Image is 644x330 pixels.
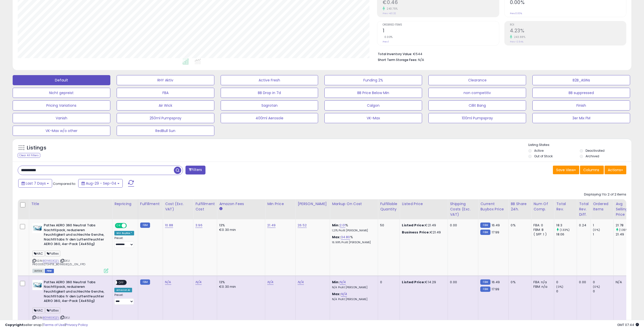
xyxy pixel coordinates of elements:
div: Min Price [267,201,293,207]
span: HAC [32,307,45,313]
span: HAC [32,251,45,256]
span: 16.49 [492,280,500,284]
div: Preset: [114,293,134,305]
button: Default [13,75,110,85]
div: Total Rev. Diff. [579,201,589,217]
button: BB Price Below Min [324,88,422,98]
div: 0 [380,280,396,284]
span: OFF [126,224,134,228]
button: Active Fresh [221,75,318,85]
span: Pattex [45,251,60,256]
div: Markup on Cost [332,201,376,207]
button: Actions [605,166,626,174]
div: % [332,223,374,232]
b: Max: [332,235,341,239]
div: Current Buybox Price [480,201,506,212]
button: BB suppressed [532,88,630,98]
span: | SKU: PR0005273478_B01N1G3QZL_0N_FPD [32,259,85,266]
span: ON [115,224,122,228]
label: Archived [586,154,599,158]
div: Num of Comp. [533,201,552,212]
li: €544 [378,51,622,57]
div: 21.78 [616,223,636,228]
div: Shipping Costs (Exc. VAT) [450,201,476,217]
button: Pricing Variations [13,100,110,111]
button: Air Wick [117,100,214,111]
b: Listed Price: [402,280,425,284]
b: Min: [332,280,340,284]
div: Displaying 1 to 2 of 2 items [584,192,626,197]
img: 41j8qGpKCiL._SL40_.jpg [32,223,43,233]
div: €21.49 [402,223,444,228]
button: Cillit Bang [428,100,526,111]
button: Finish [532,100,630,111]
p: Listing States: [528,143,631,147]
a: N/A [341,292,347,297]
button: B2B_ASINs [532,75,630,85]
span: All listings currently available for purchase on Amazon [32,269,44,273]
span: 17.99 [492,287,500,292]
div: Fulfillment [140,201,161,207]
div: 1 [593,232,613,237]
button: Save View [553,166,579,174]
button: Columns [580,166,604,174]
a: Terms of Use [43,322,65,327]
b: Pattex AERO 360 Neutral Tabs Nachfllpack, reduzieren Feuchtigkeit und schlechte Gerche, Nachfllta... [44,280,105,305]
button: Sagrotan [221,100,318,111]
p: 16.99% Profit [PERSON_NAME] [332,241,374,244]
label: Active [534,148,544,153]
span: FBM [45,269,54,273]
a: 3.96 [195,223,202,228]
a: N/A [340,280,346,285]
span: N/A [418,57,424,62]
button: Last 7 Days [18,179,52,188]
div: 0% [511,223,527,228]
small: 0.00% [383,35,393,39]
div: ( SFP: 1 ) [533,232,550,237]
b: Max: [332,292,341,296]
div: 0.00 [450,280,474,284]
small: FBM [480,287,490,292]
div: 0 [593,280,613,284]
span: ROI [510,24,626,26]
a: N/A [165,280,171,285]
b: Listed Price: [402,223,425,228]
span: OFF [117,280,125,284]
div: Amazon AI [114,288,132,292]
div: 0 [556,280,577,284]
small: (0%) [593,228,600,232]
small: (1.35%) [619,228,629,232]
p: N/A Profit [PERSON_NAME] [332,298,374,301]
div: 1 [593,223,613,228]
label: Out of Stock [534,154,553,158]
div: FBM: 8 [533,228,550,232]
small: FBM [140,223,150,228]
button: 100ml Pumpspray [428,113,526,123]
small: 243.88% [512,35,526,39]
button: Calgon [324,100,422,111]
b: Min: [332,223,340,228]
button: Funding 2% [324,75,422,85]
div: Amazon Fees [219,201,263,207]
button: BB Drop in 7d [221,88,318,98]
button: Aug-29 - Sep-04 [78,179,123,188]
label: Deactivated [586,148,605,153]
div: % [332,235,374,244]
div: €14.29 [402,280,444,284]
button: 400ml Aerosole [221,113,318,123]
div: Listed Price [402,201,446,207]
button: RedBull Sun [117,126,214,136]
div: FBM: n/a [533,284,550,289]
a: 26.52 [298,223,307,228]
div: 0% [511,280,527,284]
a: 2.01 [340,223,346,228]
button: VK-Max w/o other [13,126,110,136]
span: Columns [583,167,599,172]
span: Ordered Items [383,24,499,26]
span: 2025-09-12 07:44 GMT [617,322,639,327]
div: [PERSON_NAME] [298,201,328,207]
p: 1.21% Profit [PERSON_NAME] [332,229,374,232]
div: Avg Selling Price [616,201,634,217]
b: Pattex AERO 360 Neutral Tabs Nachfllpack, reduzieren Feuchtigkeit und schlechte Gerche, Nachfllta... [44,223,105,248]
div: Fulfillable Quantity [380,201,398,212]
